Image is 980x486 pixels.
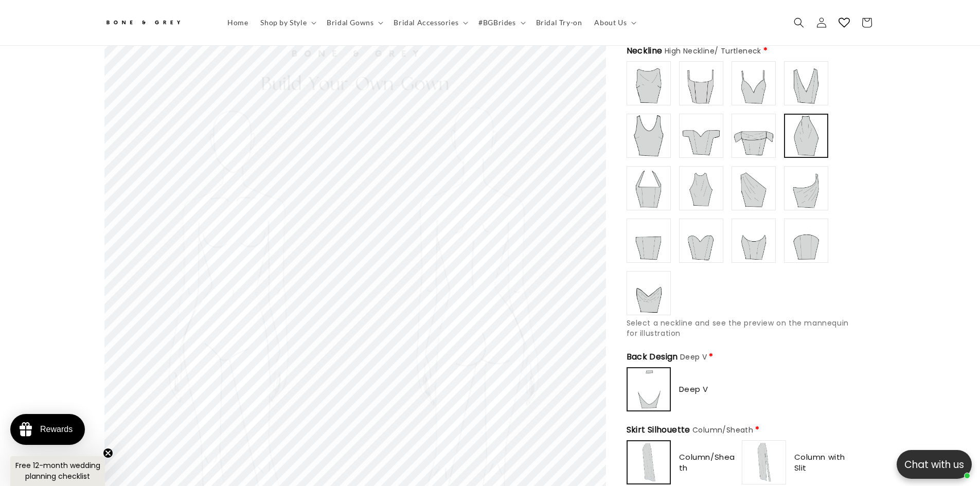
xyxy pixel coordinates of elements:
[897,457,972,472] p: Chat with us
[703,15,772,33] button: Write a review
[733,115,774,156] img: https://cdn.shopify.com/s/files/1/0750/3832/7081/files/off-shoulder_straight_69b741a5-1f6f-40ba-9...
[681,115,722,156] img: https://cdn.shopify.com/s/files/1/0750/3832/7081/files/off-shoulder_sweetheart_1bdca986-a4a1-4613...
[68,59,114,67] a: Write a review
[629,369,669,409] img: https://cdn.shopify.com/s/files/1/0750/3832/7081/files/halter_back_b773af6b-74e1-4bf8-900b-a0e409...
[10,456,105,486] div: Free 12-month wedding planning checklistClose teaser
[530,12,589,33] a: Bridal Try-on
[536,18,582,27] span: Bridal Try-on
[733,63,774,104] img: https://cdn.shopify.com/s/files/1/0750/3832/7081/files/v_neck_thin_straps_4722d919-4ab4-454d-8566...
[627,424,754,436] span: Skirt Silhouette
[786,220,827,261] img: https://cdn.shopify.com/s/files/1/0750/3832/7081/files/crescent_strapless_82f07324-8705-4873-92d2...
[387,12,472,33] summary: Bridal Accessories
[681,220,722,261] img: https://cdn.shopify.com/s/files/1/0750/3832/7081/files/sweetheart_strapless_7aea53ca-b593-4872-9c...
[104,14,182,31] img: Bone and Grey Bridal
[743,442,785,483] img: https://cdn.shopify.com/s/files/1/0750/3832/7081/files/column_with_slit_95bf325b-2d13-487d-92d3-c...
[733,220,774,261] img: https://cdn.shopify.com/s/files/1/0750/3832/7081/files/cateye_scoop_30b75c68-d5e8-4bfa-8763-e7190...
[628,63,669,104] img: https://cdn.shopify.com/s/files/1/0750/3832/7081/files/boat_neck_e90dd235-88bb-46b2-8369-a1b9d139...
[680,352,707,362] span: Deep V
[679,384,709,394] span: Deep V
[788,11,810,34] summary: Search
[588,12,640,33] summary: About Us
[394,18,458,27] span: Bridal Accessories
[627,45,761,57] span: Neckline
[786,63,827,104] img: https://cdn.shopify.com/s/files/1/0750/3832/7081/files/v-neck_thick_straps_d2901628-028e-49ea-b62...
[628,220,669,261] img: https://cdn.shopify.com/s/files/1/0750/3832/7081/files/straight_strapless_18c662df-be54-47ef-b3bf...
[627,351,707,363] span: Back Design
[627,318,849,338] span: Select a neckline and see the preview on the mannequin for illustration
[629,442,669,482] img: https://cdn.shopify.com/s/files/1/0750/3832/7081/files/column_b63d2362-462d-4147-b160-3913c547a70...
[628,115,669,156] img: https://cdn.shopify.com/s/files/1/0750/3832/7081/files/round_neck.png?v=1756872555
[260,18,307,27] span: Shop by Style
[40,425,73,434] div: Rewards
[100,10,211,35] a: Bone and Grey Bridal
[221,12,254,33] a: Home
[681,63,722,104] img: https://cdn.shopify.com/s/files/1/0750/3832/7081/files/square_7e0562ac-aecd-41ee-8590-69b11575ecc...
[594,18,627,27] span: About Us
[786,168,827,209] img: https://cdn.shopify.com/s/files/1/0750/3832/7081/files/asymmetric_thin_a5500f79-df9c-4d9e-8e7b-99...
[679,452,738,473] span: Column/Sheath
[628,168,669,209] img: https://cdn.shopify.com/s/files/1/0750/3832/7081/files/halter_straight_f0d600c4-90f4-4503-a970-e6...
[227,18,248,27] span: Home
[786,116,826,156] img: https://cdn.shopify.com/s/files/1/0750/3832/7081/files/high_neck.png?v=1756803384
[103,448,113,458] button: Close teaser
[327,18,373,27] span: Bridal Gowns
[478,18,515,27] span: #BGBrides
[665,46,761,56] span: High Neckline/ Turtleneck
[472,12,529,33] summary: #BGBrides
[15,460,100,481] span: Free 12-month wedding planning checklist
[794,452,853,473] span: Column with Slit
[628,273,669,314] img: https://cdn.shopify.com/s/files/1/0750/3832/7081/files/v-neck_strapless_e6e16057-372c-4ed6-ad8b-8...
[692,425,753,435] span: Column/Sheath
[254,12,320,33] summary: Shop by Style
[897,450,972,479] button: Open chatbox
[733,168,774,209] img: https://cdn.shopify.com/s/files/1/0750/3832/7081/files/asymmetric_thick_aca1e7e1-7e80-4ab6-9dbb-1...
[681,168,722,209] img: https://cdn.shopify.com/s/files/1/0750/3832/7081/files/halter.png?v=1756872993
[320,12,387,33] summary: Bridal Gowns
